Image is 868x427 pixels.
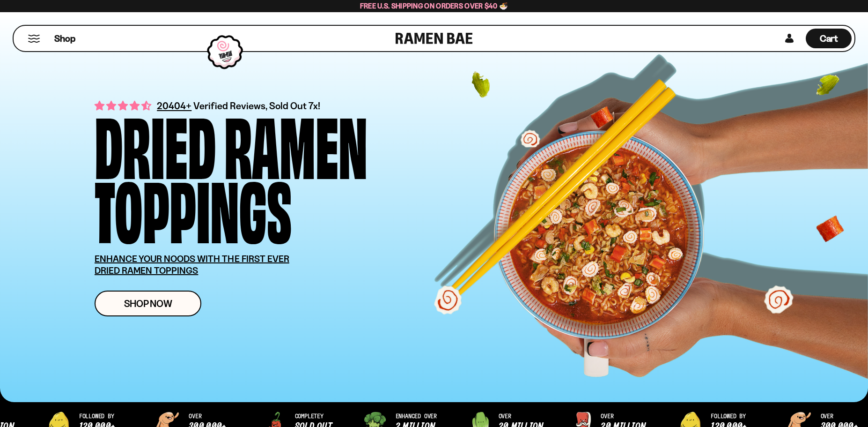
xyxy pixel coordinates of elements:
[224,111,368,175] div: Ramen
[806,26,852,51] div: Cart
[124,299,172,308] span: Shop Now
[54,29,75,48] a: Shop
[360,1,508,10] span: Free U.S. Shipping on Orders over $40 🍜
[95,291,201,316] a: Shop Now
[95,253,289,276] u: ENHANCE YOUR NOODS WITH THE FIRST EVER DRIED RAMEN TOPPINGS
[95,111,216,175] div: Dried
[28,35,40,43] button: Mobile Menu Trigger
[95,175,292,239] div: Toppings
[54,32,75,45] span: Shop
[820,33,838,44] span: Cart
